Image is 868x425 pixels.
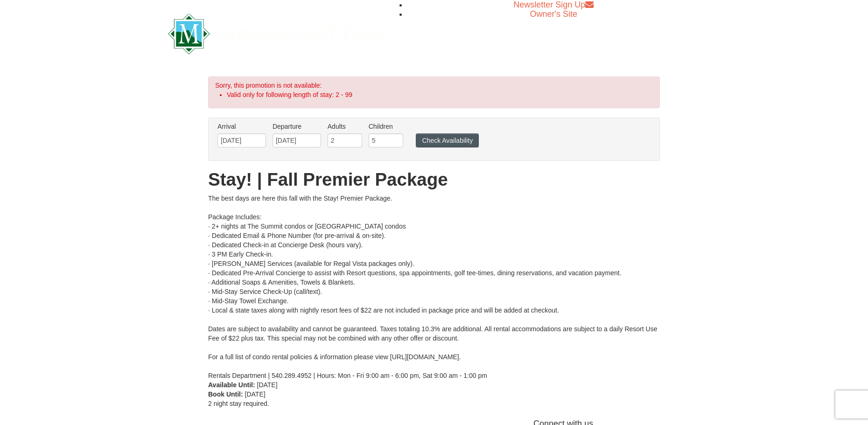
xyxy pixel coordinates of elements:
[208,390,243,398] strong: Book Until:
[208,400,269,407] span: 2 night stay required.
[208,194,660,380] div: The best days are here this fall with the Stay! Premier Package. Package Includes: · 2+ nights at...
[227,90,643,99] li: Valid only for following length of stay: 2 - 99
[273,122,321,131] label: Departure
[245,390,266,398] span: [DATE]
[530,9,577,19] a: Owner's Site
[217,122,266,131] label: Arrival
[328,122,362,131] label: Adults
[208,381,255,389] strong: Available Until:
[416,133,479,147] button: Check Availability
[208,77,660,108] div: Sorry, this promotion is not available:
[168,21,382,43] a: Massanutten Resort
[168,14,382,54] img: Massanutten Resort Logo
[257,381,278,389] span: [DATE]
[369,122,403,131] label: Children
[208,170,660,189] h1: Stay! | Fall Premier Package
